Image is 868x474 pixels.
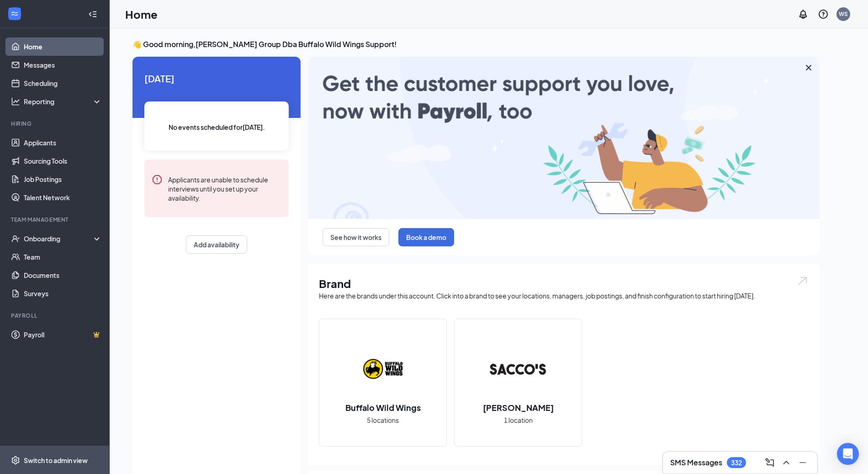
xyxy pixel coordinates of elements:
div: Open Intercom Messenger [837,443,859,465]
div: Here are the brands under this account. Click into a brand to see your locations, managers, job p... [319,291,809,300]
span: 1 location [504,415,533,425]
h3: SMS Messages [670,458,722,468]
svg: ChevronUp [781,457,792,468]
svg: Error [152,174,163,185]
a: PayrollCrown [24,325,102,344]
svg: ComposeMessage [764,457,775,468]
svg: WorkstreamLogo [10,9,19,18]
div: Hiring [11,120,100,128]
a: Scheduling [24,74,102,92]
a: Messages [24,56,102,74]
a: Surveys [24,284,102,303]
img: open.6027fd2a22e1237b5b06.svg [797,276,809,286]
svg: QuestionInfo [818,9,829,20]
svg: Collapse [88,10,97,19]
h1: Brand [319,276,809,291]
h1: Home [125,6,158,22]
div: Payroll [11,312,100,320]
div: WS [839,10,848,18]
svg: Notifications [798,9,809,20]
img: Buffalo Wild Wings [354,340,412,398]
h2: Buffalo Wild Wings [336,402,430,413]
img: payroll-large.gif [308,57,820,219]
span: [DATE] [144,71,289,85]
a: Job Postings [24,170,102,188]
a: Team [24,248,102,266]
img: Tony Sacco's [489,340,547,398]
svg: UserCheck [11,234,20,243]
button: ChevronUp [779,455,794,470]
div: Applicants are unable to schedule interviews until you set up your availability. [168,174,281,202]
button: Add availability [186,235,247,254]
div: Team Management [11,216,100,224]
svg: Minimize [797,457,808,468]
a: Talent Network [24,188,102,207]
button: See how it works [323,228,389,246]
h3: 👋 Good morning, [PERSON_NAME] Group Dba Buffalo Wild Wings Support ! [132,39,820,49]
a: Home [24,37,102,56]
a: Documents [24,266,102,284]
button: Minimize [795,455,810,470]
div: Onboarding [24,234,94,243]
a: Sourcing Tools [24,152,102,170]
svg: Cross [803,62,814,73]
svg: Analysis [11,97,20,106]
div: Reporting [24,97,102,106]
div: Switch to admin view [24,456,88,465]
span: No events scheduled for [DATE] . [169,122,265,132]
button: ComposeMessage [762,455,777,470]
svg: Settings [11,456,20,465]
div: 332 [731,459,742,467]
a: Applicants [24,133,102,152]
span: 5 locations [367,415,399,425]
button: Book a demo [398,228,454,246]
h2: [PERSON_NAME] [474,402,563,413]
